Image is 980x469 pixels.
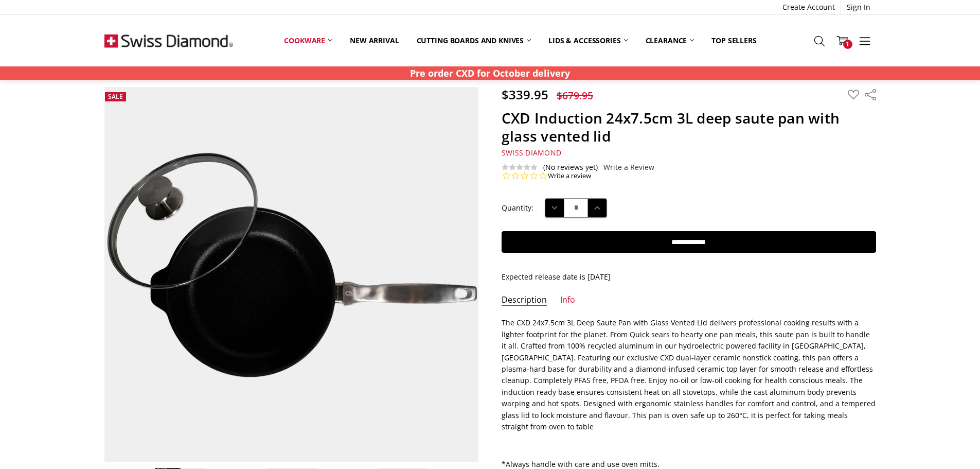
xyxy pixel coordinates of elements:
[502,317,876,432] p: The CXD 24x7.5cm 3L Deep Saute Pan with Glass Vented Lid delivers professional cooking results wi...
[502,148,561,158] span: Swiss Diamond
[275,29,341,52] a: Cookware
[843,40,852,49] span: 1
[543,163,598,171] span: (No reviews yet)
[637,29,703,52] a: Clearance
[341,29,407,52] a: New arrival
[502,86,548,103] span: $339.95
[408,29,540,52] a: Cutting boards and knives
[603,163,654,171] a: Write a Review
[410,67,570,79] strong: Pre order CXD for October delivery
[502,271,876,283] p: Expected release date is [DATE]
[502,294,547,306] a: Description
[540,29,636,52] a: Lids & Accessories
[502,202,533,214] label: Quantity:
[108,92,123,101] span: Sale
[703,29,765,52] a: Top Sellers
[560,294,575,306] a: Info
[557,89,593,102] span: $679.95
[104,15,233,66] img: Free Shipping On Every Order
[831,28,853,54] a: 1
[548,171,591,181] a: Write a review
[502,109,876,145] h1: CXD Induction 24x7.5cm 3L deep saute pan with glass vented lid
